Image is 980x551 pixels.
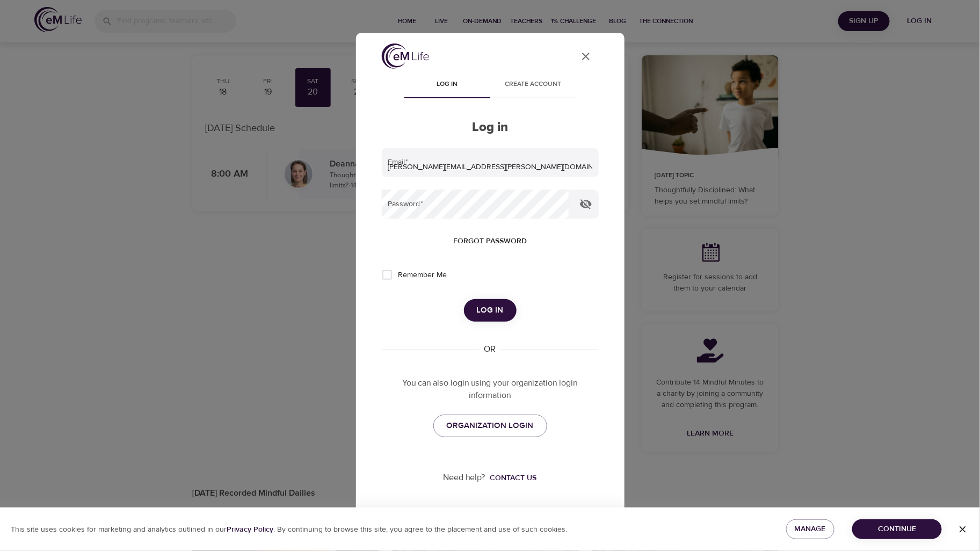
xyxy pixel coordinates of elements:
p: Need help? [444,472,486,484]
div: OR [480,343,500,356]
img: logo [382,44,429,69]
h2: Log in [382,120,599,135]
div: disabled tabs example [382,73,599,98]
a: ORGANIZATION LOGIN [433,415,547,437]
span: ORGANIZATION LOGIN [447,419,534,433]
button: Forgot password [449,231,531,251]
span: Remember Me [398,270,447,281]
span: Manage [795,523,826,536]
span: Continue [861,523,933,536]
span: Forgot password [453,235,527,248]
span: Create account [497,79,570,90]
span: Log in [411,79,484,90]
button: close [573,44,599,69]
p: You can also login using your organization login information [382,377,599,402]
a: Contact us [486,473,537,483]
span: Log in [477,303,504,317]
div: Contact us [490,473,537,483]
button: Log in [464,299,517,322]
b: Privacy Policy [227,525,273,534]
